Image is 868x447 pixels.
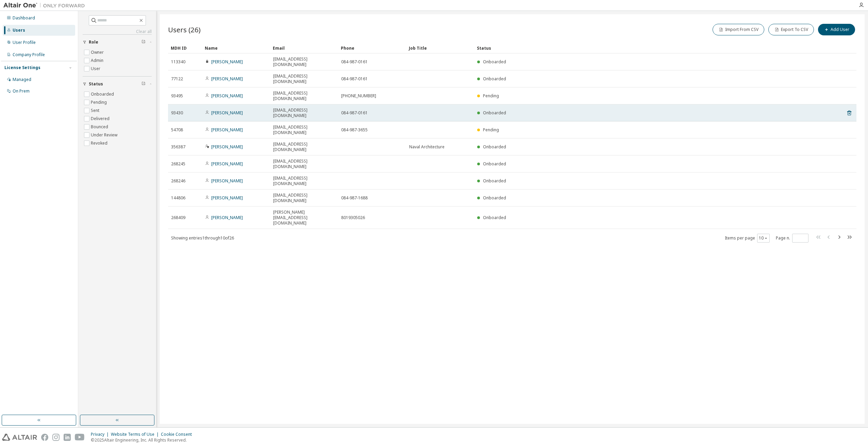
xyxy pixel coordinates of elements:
button: Role [83,35,152,50]
span: Pending [483,93,499,99]
span: Onboarded [483,59,506,65]
button: Export To CSV [768,24,814,35]
label: Owner [91,48,105,56]
span: Onboarded [483,161,506,167]
span: 144806 [171,195,185,201]
a: Clear all [83,29,152,34]
span: 268245 [171,161,185,167]
img: altair_logo.svg [2,434,37,441]
span: Clear filter [141,39,146,45]
div: Managed [13,77,31,82]
span: 93495 [171,93,183,99]
a: [PERSON_NAME] [211,59,243,65]
span: [EMAIL_ADDRESS][DOMAIN_NAME] [273,90,335,101]
span: Onboarded [483,215,506,220]
div: Cookie Consent [161,432,196,437]
span: 268409 [171,215,185,220]
div: User Profile [13,40,36,45]
div: Email [273,43,335,53]
div: License Settings [4,65,40,70]
span: Users (26) [168,25,201,34]
span: [EMAIL_ADDRESS][DOMAIN_NAME] [273,73,335,84]
label: Sent [91,106,101,115]
span: Role [89,39,98,45]
span: 084-987-0161 [341,59,368,65]
label: Bounced [91,123,110,131]
a: [PERSON_NAME] [211,76,243,82]
a: [PERSON_NAME] [211,161,243,167]
a: [PERSON_NAME] [211,110,243,116]
img: facebook.svg [41,434,48,441]
div: Company Profile [13,52,45,57]
span: Pending [483,127,499,133]
span: Page n. [776,234,808,243]
span: [EMAIL_ADDRESS][DOMAIN_NAME] [273,193,335,203]
button: Import From CSV [713,24,764,35]
label: Admin [91,56,105,65]
span: 084-987-0161 [341,110,368,116]
span: Onboarded [483,195,506,201]
label: User [91,65,102,73]
button: Status [83,77,152,92]
span: [EMAIL_ADDRESS][DOMAIN_NAME] [273,176,335,186]
span: 084-987-0161 [341,76,368,82]
div: Privacy [91,432,111,437]
span: Onboarded [483,110,506,116]
div: Phone [341,43,403,53]
span: 54708 [171,127,183,133]
label: Delivered [91,115,111,123]
a: [PERSON_NAME] [211,178,243,184]
span: [PHONE_NUMBER] [341,93,376,99]
span: [EMAIL_ADDRESS][DOMAIN_NAME] [273,159,335,169]
label: Onboarded [91,90,115,98]
span: [EMAIL_ADDRESS][DOMAIN_NAME] [273,125,335,135]
img: Altair One [3,2,88,9]
span: 93430 [171,110,183,116]
span: 8019305026 [341,215,365,220]
div: Users [13,28,25,33]
div: Dashboard [13,15,35,21]
span: Status [89,81,103,87]
span: Naval Architecture [409,144,445,150]
div: On Prem [13,88,30,94]
span: [EMAIL_ADDRESS][DOMAIN_NAME] [273,142,335,152]
span: 268246 [171,178,185,184]
img: youtube.svg [75,434,85,441]
p: © 2025 Altair Engineering, Inc. All Rights Reserved. [91,437,196,443]
span: Onboarded [483,144,506,150]
span: [EMAIL_ADDRESS][DOMAIN_NAME] [273,107,335,118]
span: Onboarded [483,178,506,184]
span: Showing entries 1 through 10 of 26 [171,235,234,241]
button: Add User [818,24,855,35]
span: 113340 [171,59,185,65]
div: Website Terms of Use [111,432,161,437]
div: Job Title [409,43,471,53]
label: Pending [91,98,108,106]
div: Name [205,43,267,53]
img: linkedin.svg [64,434,71,441]
span: [EMAIL_ADDRESS][DOMAIN_NAME] [273,56,335,67]
div: MDH ID [171,43,199,53]
img: instagram.svg [52,434,60,441]
div: Status [477,43,821,53]
span: 084-987-1688 [341,195,368,201]
span: 356387 [171,144,185,150]
a: [PERSON_NAME] [211,93,243,99]
span: 77122 [171,76,183,82]
span: [PERSON_NAME][EMAIL_ADDRESS][DOMAIN_NAME] [273,210,335,226]
label: Revoked [91,139,109,147]
a: [PERSON_NAME] [211,127,243,133]
button: 10 [759,235,768,241]
span: 084-987-3655 [341,127,368,133]
a: [PERSON_NAME] [211,215,243,220]
a: [PERSON_NAME] [211,195,243,201]
label: Under Review [91,131,119,139]
span: Clear filter [141,81,146,87]
span: Items per page [725,234,770,243]
span: Onboarded [483,76,506,82]
a: [PERSON_NAME] [211,144,243,150]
